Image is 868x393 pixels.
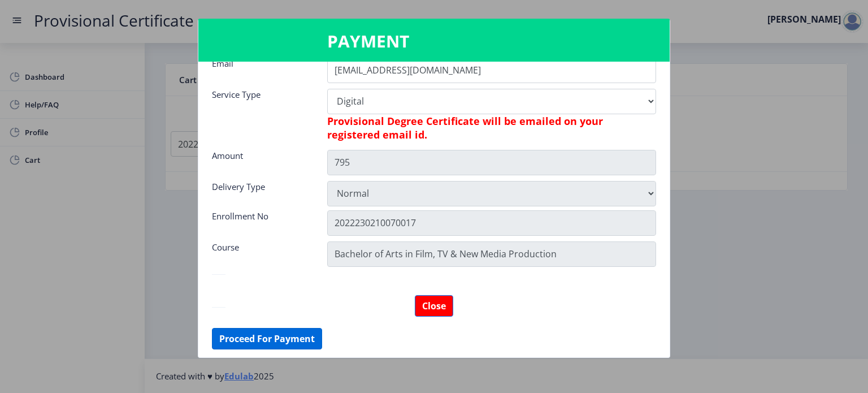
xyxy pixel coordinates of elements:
[327,30,541,53] h3: PAYMENT
[327,241,656,267] input: Zipcode
[327,114,656,141] h6: Provisional Degree Certificate will be emailed on your registered email id.
[203,150,319,172] div: Amount
[327,210,656,236] input: Zipcode
[203,58,319,80] div: Email
[212,328,322,349] button: Proceed For Payment
[203,89,319,143] div: Service Type
[415,295,453,317] button: Close
[327,150,656,175] input: Amount
[327,58,656,83] input: Email
[203,241,319,264] div: Course
[203,181,319,204] div: Delivery Type
[203,210,319,233] div: Enrollment No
